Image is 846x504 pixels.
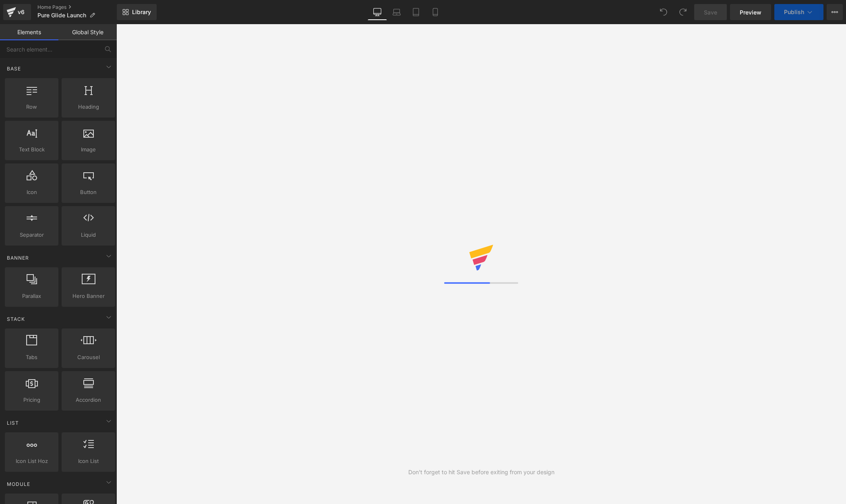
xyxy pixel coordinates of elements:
[64,457,113,465] span: Icon List
[408,468,554,477] div: Don't forget to hit Save before exiting from your design
[3,4,31,20] a: v6
[827,4,843,20] button: More
[132,8,151,16] span: Library
[426,4,445,20] a: Mobile
[6,65,22,72] span: Base
[387,4,406,20] a: Laptop
[368,4,387,20] a: Desktop
[7,188,56,196] span: Icon
[7,353,56,361] span: Tabs
[64,292,113,300] span: Hero Banner
[64,353,113,361] span: Carousel
[64,145,113,154] span: Image
[704,8,717,17] span: Save
[7,396,56,404] span: Pricing
[64,188,113,196] span: Button
[774,4,823,20] button: Publish
[64,396,113,404] span: Accordion
[16,7,26,17] div: v6
[37,12,86,19] span: Pure Glide Launch
[6,315,26,323] span: Stack
[675,4,691,20] button: Redo
[7,231,56,239] span: Separator
[6,419,20,427] span: List
[740,8,761,17] span: Preview
[784,9,804,15] span: Publish
[64,103,113,111] span: Heading
[58,24,117,40] a: Global Style
[6,480,31,488] span: Module
[6,254,30,262] span: Banner
[7,457,56,465] span: Icon List Hoz
[730,4,771,20] a: Preview
[406,4,426,20] a: Tablet
[7,292,56,300] span: Parallax
[7,103,56,111] span: Row
[7,145,56,154] span: Text Block
[117,4,157,20] a: New Library
[656,4,672,20] button: Undo
[64,231,113,239] span: Liquid
[37,4,117,10] a: Home Pages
